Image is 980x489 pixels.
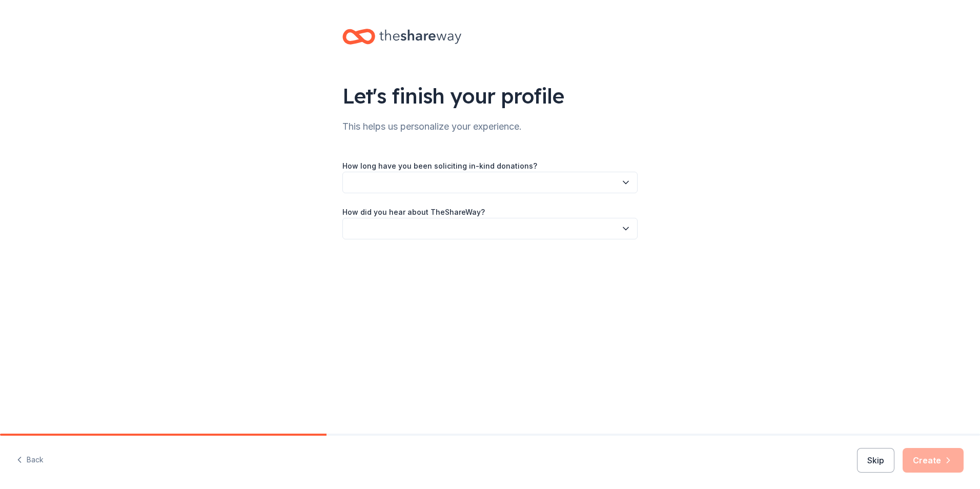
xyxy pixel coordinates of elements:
[342,161,537,171] label: How long have you been soliciting in-kind donations?
[342,118,638,135] div: This helps us personalize your experience.
[342,207,485,217] label: How did you hear about TheShareWay?
[342,81,638,110] div: Let's finish your profile
[16,450,44,471] button: Back
[857,448,894,473] button: Skip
